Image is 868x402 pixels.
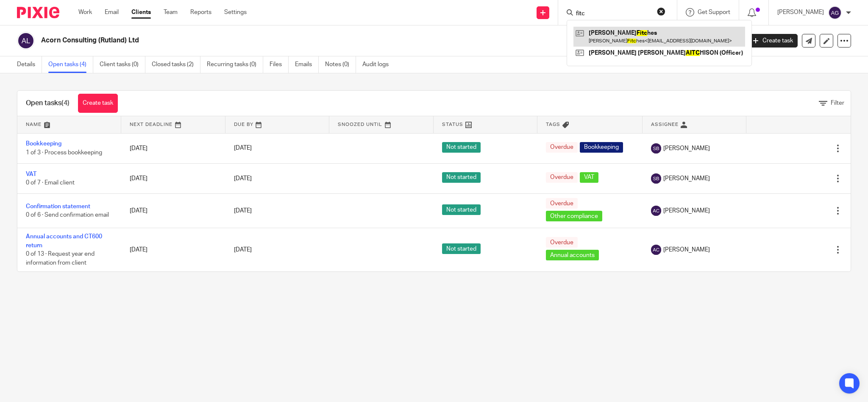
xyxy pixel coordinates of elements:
[546,198,578,209] span: Overdue
[828,6,842,20] img: svg%3E
[26,99,70,108] h1: Open tasks
[78,94,118,113] a: Create task
[580,172,598,183] span: VAT
[26,141,61,147] a: Bookkeeping
[651,173,661,184] img: svg%3E
[17,56,42,73] a: Details
[442,142,481,153] span: Not started
[207,56,263,73] a: Recurring tasks (0)
[121,133,225,163] td: [DATE]
[325,56,356,73] a: Notes (0)
[442,172,481,183] span: Not started
[26,251,95,266] span: 0 of 13 · Request year end information from client
[698,9,730,15] span: Get Support
[190,8,211,17] a: Reports
[164,8,178,17] a: Team
[234,208,252,214] span: [DATE]
[651,245,661,255] img: svg%3E
[26,171,36,177] a: VAT
[575,10,651,18] input: Search
[26,204,90,209] a: Confirmation statement
[41,36,597,45] h2: Acorn Consulting (Rutland) Ltd
[777,8,824,17] p: [PERSON_NAME]
[100,56,145,73] a: Client tasks (0)
[546,142,578,153] span: Overdue
[121,163,225,193] td: [DATE]
[61,100,70,106] span: (4)
[105,8,119,17] a: Email
[152,56,200,73] a: Closed tasks (2)
[17,32,35,50] img: svg%3E
[442,122,463,127] span: Status
[295,56,319,73] a: Emails
[651,143,661,154] img: svg%3E
[748,34,798,47] a: Create task
[78,8,92,17] a: Work
[651,206,661,216] img: svg%3E
[17,7,59,18] img: Pixie
[131,8,151,17] a: Clients
[26,180,75,186] span: 0 of 7 · Email client
[442,204,481,215] span: Not started
[663,144,710,153] span: [PERSON_NAME]
[546,250,599,260] span: Annual accounts
[546,211,602,221] span: Other compliance
[546,237,578,248] span: Overdue
[26,150,102,156] span: 1 of 3 · Process bookkeeping
[442,243,481,254] span: Not started
[121,194,225,228] td: [DATE]
[26,234,102,248] a: Annual accounts and CT600 return
[362,56,395,73] a: Audit logs
[234,247,252,253] span: [DATE]
[546,122,560,127] span: Tags
[663,246,710,254] span: [PERSON_NAME]
[234,176,252,181] span: [DATE]
[26,212,109,218] span: 0 of 6 · Send confirmation email
[338,122,382,127] span: Snoozed Until
[663,174,710,183] span: [PERSON_NAME]
[270,56,289,73] a: Files
[48,56,93,73] a: Open tasks (4)
[657,7,665,16] button: Clear
[580,142,623,153] span: Bookkeeping
[831,100,844,106] span: Filter
[546,172,578,183] span: Overdue
[224,8,247,17] a: Settings
[234,145,252,151] span: [DATE]
[121,228,225,271] td: [DATE]
[663,207,710,215] span: [PERSON_NAME]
